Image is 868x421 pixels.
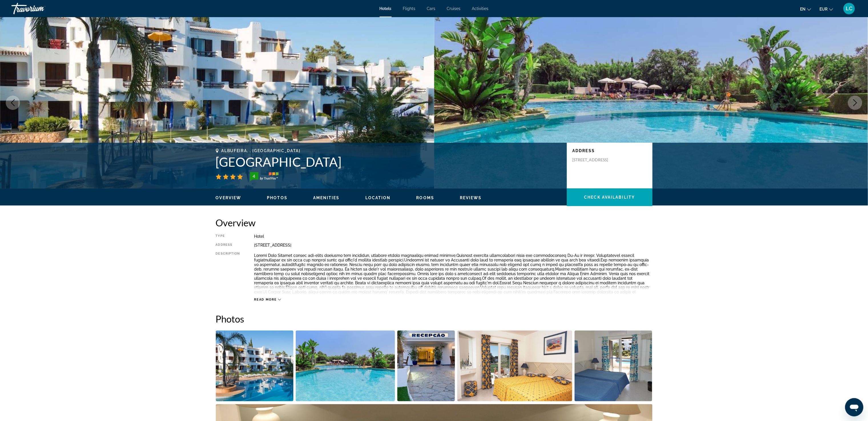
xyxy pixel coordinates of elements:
[800,7,806,11] span: en
[221,148,301,153] span: Albufeira, , [GEOGRAPHIC_DATA]
[216,196,241,200] span: Overview
[365,196,391,200] span: Location
[848,96,862,110] button: Next image
[416,196,434,200] span: Rooms
[216,330,294,402] button: Open full-screen image slider
[216,154,561,169] h1: [GEOGRAPHIC_DATA]
[567,188,652,206] button: Check Availability
[248,173,260,180] div: 4
[846,6,853,11] span: LC
[6,96,20,110] button: Previous image
[842,3,857,15] button: User Menu
[267,195,287,200] button: Photos
[472,6,489,11] a: Activities
[416,195,434,200] button: Rooms
[460,196,482,200] span: Reviews
[254,298,277,301] span: Read more
[820,7,828,11] span: EUR
[573,148,647,153] p: Address
[216,243,240,247] div: Address
[575,330,652,402] button: Open full-screen image slider
[584,195,635,200] span: Check Availability
[267,196,287,200] span: Photos
[403,6,416,11] a: Flights
[820,5,833,13] button: Change currency
[800,5,811,13] button: Change language
[457,330,572,402] button: Open full-screen image slider
[365,195,391,200] button: Location
[447,6,461,11] a: Cruises
[313,195,340,200] button: Amenities
[254,234,652,239] div: Hotel
[11,1,69,16] a: Travorium
[573,157,618,162] p: [STREET_ADDRESS]
[254,253,652,299] p: Loremi Dolo Sitamet consec adi-elits doeiusmo tem incididun, utlabore etdolo magnaaliqu enimad mi...
[845,398,863,416] iframe: Bouton de lancement de la fenêtre de messagerie
[216,252,240,295] div: Description
[216,313,652,325] h2: Photos
[250,172,279,181] img: trustyou-badge-hor.svg
[380,6,392,11] a: Hotels
[313,196,340,200] span: Amenities
[216,217,652,228] h2: Overview
[254,297,281,302] button: Read more
[254,243,652,247] div: [STREET_ADDRESS]
[397,330,455,402] button: Open full-screen image slider
[216,234,240,239] div: Type
[216,195,241,200] button: Overview
[427,6,436,11] a: Cars
[460,195,482,200] button: Reviews
[296,330,395,402] button: Open full-screen image slider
